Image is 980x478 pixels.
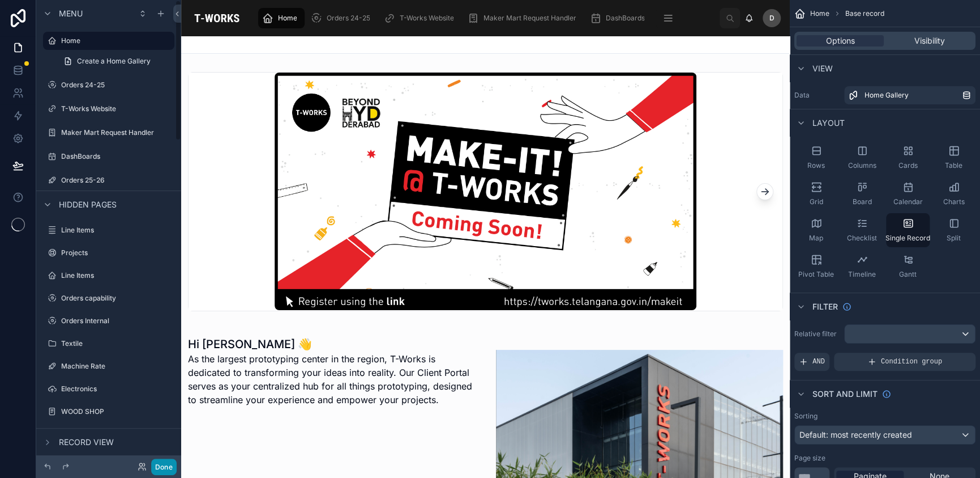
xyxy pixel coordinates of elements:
[43,124,174,142] a: Maker Mart Request Handler
[914,35,945,46] span: Visibility
[794,141,838,175] button: Rows
[326,14,370,23] span: Orders 24-25
[847,234,877,243] span: Checklist
[61,384,172,394] label: Electronics
[794,425,975,445] button: Default: most recently created
[61,176,172,185] label: Orders 25-26
[253,6,720,31] div: scrollable content
[59,8,83,19] span: Menu
[853,197,872,206] span: Board
[840,141,884,175] button: Columns
[886,177,930,211] button: Calendar
[61,152,172,161] label: DashBoards
[61,128,172,137] label: Maker Mart Request Handler
[812,301,838,312] span: Filter
[43,267,174,285] a: Line Items
[43,171,174,189] a: Orders 25-26
[932,177,975,211] button: Charts
[848,161,876,170] span: Columns
[43,32,174,50] a: Home
[810,197,823,206] span: Grid
[794,412,818,421] label: Sorting
[605,14,644,23] span: DashBoards
[43,76,174,94] a: Orders 24-25
[844,86,975,104] a: Home Gallery
[886,141,930,175] button: Cards
[43,380,174,398] a: Electronics
[258,8,305,28] a: Home
[812,63,833,74] span: View
[794,177,838,211] button: Grid
[886,213,930,247] button: Single Record
[845,9,884,18] span: Base record
[809,234,823,243] span: Map
[807,161,825,170] span: Rows
[43,403,174,421] a: WOOD SHOP
[794,249,838,284] button: Pivot Table
[307,8,378,28] a: Orders 24-25
[812,117,845,129] span: Layout
[43,289,174,307] a: Orders capability
[840,249,884,284] button: Timeline
[826,35,855,46] span: Options
[277,14,297,23] span: Home
[848,270,876,279] span: Timeline
[61,294,172,303] label: Orders capability
[61,81,172,90] label: Orders 24-25
[61,407,172,416] label: WOOD SHOP
[886,249,930,284] button: Gantt
[61,362,172,371] label: Machine Rate
[898,161,918,170] span: Cards
[151,459,177,475] button: Done
[798,270,834,279] span: Pivot Table
[799,430,912,439] span: Default: most recently created
[61,271,172,280] label: Line Items
[483,14,576,23] span: Maker Mart Request Handler
[812,388,878,400] span: Sort And Limit
[59,199,117,210] span: Hidden pages
[61,339,172,348] label: Textile
[43,244,174,262] a: Projects
[59,437,114,448] span: Record view
[61,316,172,325] label: Orders Internal
[769,14,774,23] span: D
[812,357,825,366] span: AND
[61,36,168,45] label: Home
[61,226,172,235] label: Line Items
[794,454,825,463] label: Page size
[43,425,174,443] a: Rate Card
[932,141,975,175] button: Table
[43,221,174,239] a: Line Items
[43,312,174,330] a: Orders Internal
[464,8,584,28] a: Maker Mart Request Handler
[893,197,923,206] span: Calendar
[865,91,909,100] span: Home Gallery
[947,234,961,243] span: Split
[881,357,942,366] span: Condition group
[399,14,453,23] span: T-Works Website
[885,234,930,243] span: Single Record
[810,9,829,18] span: Home
[43,357,174,375] a: Machine Rate
[932,213,975,247] button: Split
[899,270,917,279] span: Gantt
[190,9,243,27] img: App logo
[586,8,652,28] a: DashBoards
[794,329,840,339] label: Relative filter
[61,248,172,257] label: Projects
[61,104,172,113] label: T-Works Website
[840,177,884,211] button: Board
[794,91,840,100] label: Data
[57,52,174,70] a: Create a Home Gallery
[943,197,965,206] span: Charts
[43,335,174,353] a: Textile
[945,161,962,170] span: Table
[794,213,838,247] button: Map
[43,147,174,166] a: DashBoards
[77,57,151,66] span: Create a Home Gallery
[840,213,884,247] button: Checklist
